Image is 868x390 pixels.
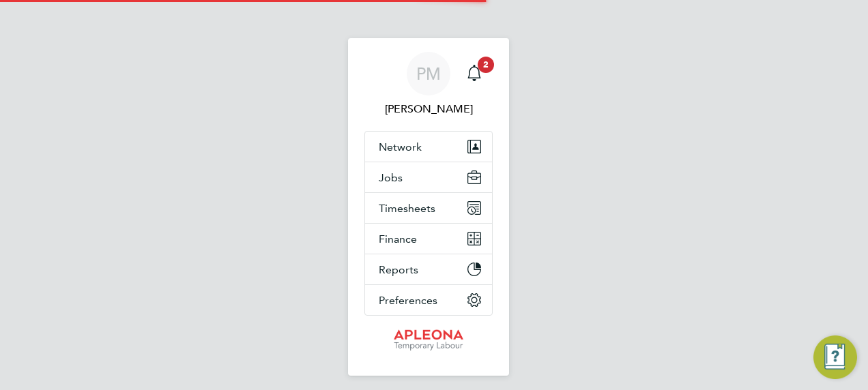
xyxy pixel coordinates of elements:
span: Finance [379,232,417,245]
button: Network [365,132,492,162]
img: apleona-logo-retina.png [394,329,463,351]
a: PM[PERSON_NAME] [364,52,493,117]
span: Preferences [379,294,437,307]
span: Timesheets [379,202,435,215]
button: Preferences [365,285,492,315]
nav: Main navigation [348,38,509,376]
span: Reports [379,263,418,276]
span: Jobs [379,171,403,184]
button: Engage Resource Center [813,335,857,379]
span: 2 [478,57,494,73]
button: Timesheets [365,193,492,223]
span: Network [379,140,422,153]
span: Paul McGarrity [364,101,493,117]
button: Jobs [365,162,492,192]
span: PM [416,65,441,82]
a: 2 [461,52,488,95]
button: Finance [365,224,492,254]
a: Go to home page [364,329,493,351]
button: Reports [365,254,492,284]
